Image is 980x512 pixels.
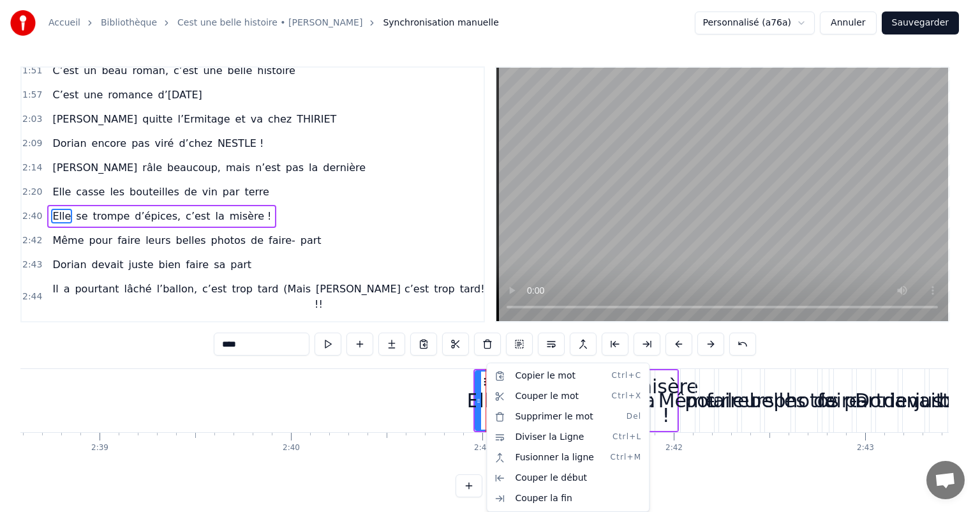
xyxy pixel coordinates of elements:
div: Fusionner la ligne [489,448,646,468]
div: Couper la fin [489,488,646,509]
span: Ctrl+C [611,371,641,381]
div: Copier le mot [489,366,646,386]
div: Couper le début [489,468,646,488]
span: Ctrl+M [610,453,641,463]
div: Couper le mot [489,386,646,407]
span: Ctrl+X [612,391,642,402]
span: Ctrl+L [612,432,641,442]
div: Diviser la Ligne [489,427,646,448]
span: Del [627,412,642,422]
div: Supprimer le mot [489,407,646,427]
